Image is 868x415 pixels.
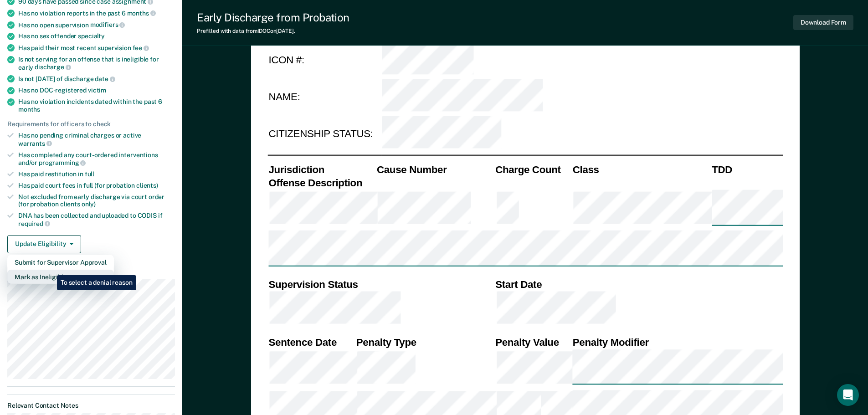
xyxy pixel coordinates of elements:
[18,212,175,227] div: DNA has been collected and uploaded to CODIS if
[78,32,105,40] span: specialty
[18,170,175,178] div: Has paid restitution in
[197,28,349,34] div: Prefilled with data from IDOC on [DATE] .
[494,335,572,348] th: Penalty Value
[18,98,175,113] div: Has no violation incidents dated within the past 6
[494,163,572,176] th: Charge Count
[267,176,376,189] th: Offense Description
[267,116,381,153] td: CITIZENSHIP STATUS:
[7,235,81,253] button: Update Eligibility
[95,75,115,82] span: date
[18,140,52,147] span: warrants
[82,200,96,208] span: only)
[7,255,114,270] button: Submit for Supervisor Approval
[18,182,175,190] div: Has paid court fees in full (for probation
[267,277,494,291] th: Supervision Status
[85,170,94,178] span: full
[18,106,40,113] span: months
[7,270,114,284] button: Mark as Ineligible
[18,193,175,209] div: Not excluded from early discharge via court order (for probation clients
[571,163,710,176] th: Class
[18,21,175,29] div: Has no open supervision
[18,220,50,227] span: required
[267,41,381,78] td: ICON #:
[35,63,71,71] span: discharge
[711,163,783,176] th: TDD
[571,335,783,348] th: Penalty Modifier
[18,9,175,17] div: Has no violation reports in the past 6
[837,384,859,406] div: Open Intercom Messenger
[39,159,86,166] span: programming
[197,11,349,24] div: Early Discharge from Probation
[18,87,175,94] div: Has no DOC-registered
[18,56,175,71] div: Is not serving for an offense that is ineligible for early
[267,78,381,116] td: NAME:
[375,163,494,176] th: Cause Number
[18,151,175,167] div: Has completed any court-ordered interventions and/or
[267,163,376,176] th: Jurisdiction
[267,335,355,348] th: Sentence Date
[7,120,175,128] div: Requirements for officers to check
[18,132,175,147] div: Has no pending criminal charges or active
[18,44,175,52] div: Has paid their most recent supervision
[90,21,125,28] span: modifiers
[88,87,106,94] span: victim
[136,182,158,189] span: clients)
[7,402,175,410] dt: Relevant Contact Notes
[355,335,494,348] th: Penalty Type
[133,44,149,51] span: fee
[127,10,156,17] span: months
[18,75,175,83] div: Is not [DATE] of discharge
[793,15,853,30] button: Download Form
[494,277,783,291] th: Start Date
[18,32,175,40] div: Has no sex offender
